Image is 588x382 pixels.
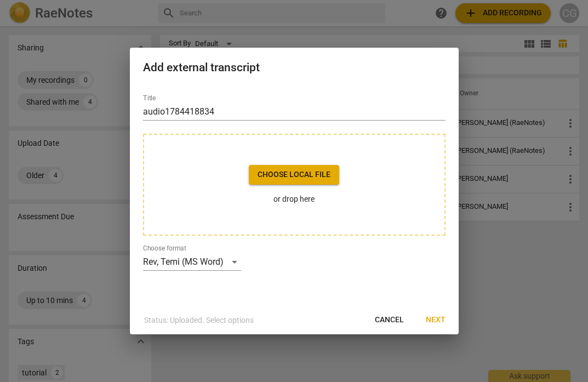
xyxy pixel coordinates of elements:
label: Title [143,95,156,101]
span: Next [426,315,446,326]
button: Cancel [366,310,413,330]
label: Choose format [143,245,186,252]
button: Next [417,310,454,330]
span: Cancel [375,315,404,326]
h2: Add external transcript [143,61,446,75]
p: or drop here [249,193,339,205]
div: Rev, Temi (MS Word) [143,253,241,271]
p: Status: Uploaded. Select options [144,315,254,326]
span: Choose local file [258,169,330,180]
button: Choose local file [249,165,339,185]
